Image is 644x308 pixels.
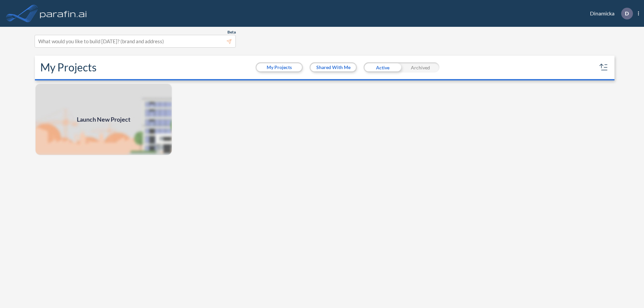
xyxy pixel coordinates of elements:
[39,7,88,20] img: logo
[227,29,236,35] span: Beta
[311,63,356,71] button: Shared With Me
[625,10,629,16] p: D
[364,62,401,72] div: Active
[401,62,439,72] div: Archived
[40,61,97,74] h2: My Projects
[598,62,609,73] button: sort
[257,63,302,71] button: My Projects
[35,83,172,156] img: add
[35,83,172,156] a: Launch New Project
[77,115,130,124] span: Launch New Project
[580,8,639,19] div: Dinamicka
